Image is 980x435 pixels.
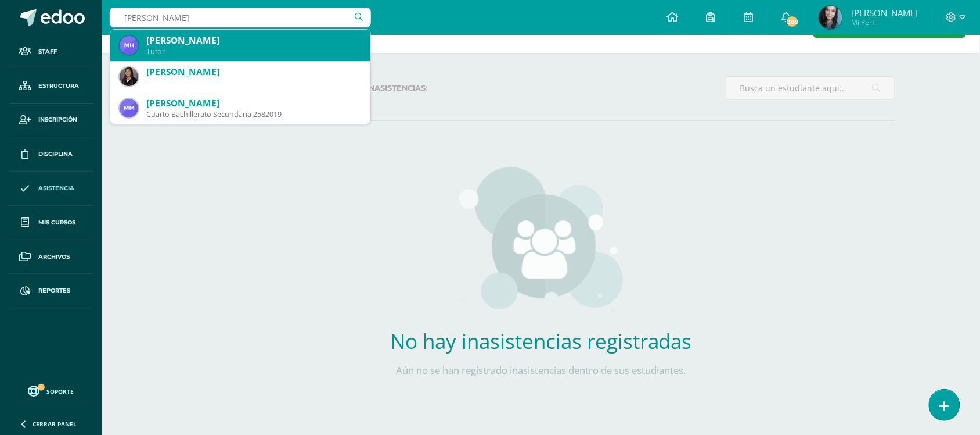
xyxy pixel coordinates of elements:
[9,172,93,206] a: Asistencia
[120,99,138,117] img: df155a52fbacc34fa8bd92ff2e83b19a.png
[38,286,70,295] span: Reportes
[14,383,88,398] a: Soporte
[38,218,75,227] span: Mis cursos
[370,364,712,377] p: Aún no se han registrado inasistencias dentro de sus estudiantes.
[9,240,93,274] a: Archivos
[146,109,361,119] div: Cuarto Bachillerato Secundaria 2582019
[9,206,93,240] a: Mis cursos
[47,387,74,395] span: Soporte
[38,252,70,262] span: Archivos
[851,17,918,27] span: Mi Perfil
[9,69,93,104] a: Estructura
[38,149,73,159] span: Disciplina
[146,47,361,56] div: Tutor
[726,77,895,99] input: Busca un estudiante aquí...
[120,67,138,86] img: 982089401715d564bc8aca0874db57fe.png
[786,15,799,28] span: 389
[366,76,716,100] label: Inasistencias:
[38,47,57,56] span: Staff
[146,97,361,109] div: [PERSON_NAME]
[9,137,93,172] a: Disciplina
[120,36,138,55] img: 5792d6ceb59b0cafe9459f6af1f36fd7.png
[146,66,361,78] div: [PERSON_NAME]
[146,34,361,47] div: [PERSON_NAME]
[38,115,77,124] span: Inscripción
[819,6,842,29] img: 775886bf149f59632f5d85e739ecf2a2.png
[9,35,93,69] a: Staff
[9,104,93,138] a: Inscripción
[33,420,77,428] span: Cerrar panel
[38,184,74,193] span: Asistencia
[851,7,918,19] span: [PERSON_NAME]
[38,81,79,91] span: Estructura
[370,327,712,355] h2: No hay inasistencias registradas
[459,167,624,318] img: groups.png
[9,274,93,308] a: Reportes
[110,8,371,27] input: Busca un usuario...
